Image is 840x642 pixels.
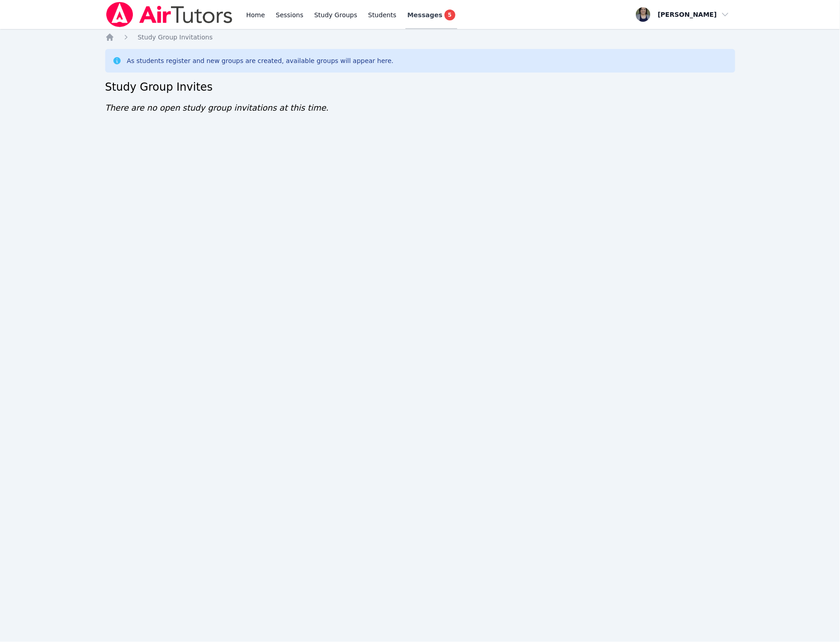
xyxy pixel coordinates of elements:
img: Air Tutors [105,2,234,27]
span: Messages [407,10,442,19]
a: Study Group Invitations [138,33,213,42]
h2: Study Group Invites [105,80,735,94]
nav: Breadcrumb [105,33,735,42]
span: Study Group Invitations [138,34,213,41]
div: As students register and new groups are created, available groups will appear here. [127,56,394,65]
span: There are no open study group invitations at this time. [105,103,329,112]
span: 5 [444,10,455,20]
